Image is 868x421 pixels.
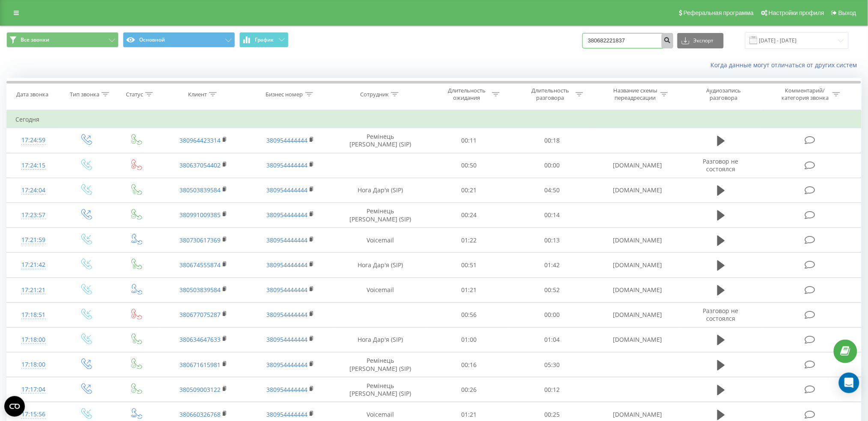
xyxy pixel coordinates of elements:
div: Статус [126,91,143,98]
input: Поиск по номеру [582,33,673,48]
td: [DOMAIN_NAME] [594,278,681,302]
a: 380964423314 [179,136,221,144]
div: Open Intercom Messenger [839,373,859,393]
a: 380634647633 [179,335,221,343]
a: 380954444444 [266,186,307,194]
div: Сотрудник [360,91,389,98]
td: [DOMAIN_NAME] [594,327,681,352]
a: 380954444444 [266,136,307,144]
a: 380677075287 [179,311,221,319]
button: Все звонки [6,32,119,48]
td: [DOMAIN_NAME] [594,228,681,253]
div: 17:23:57 [15,207,51,224]
td: 00:00 [510,302,594,327]
a: 380671615981 [179,361,221,369]
td: 01:22 [427,228,511,253]
td: Сегодня [7,111,862,128]
td: 05:30 [510,352,594,377]
button: Open CMP widget [4,396,25,417]
a: 380730617369 [179,236,221,244]
a: 380954444444 [266,261,307,269]
a: 380660326768 [179,410,221,418]
td: 00:18 [510,128,594,153]
td: 00:00 [510,153,594,178]
a: 380503839584 [179,286,221,294]
td: [DOMAIN_NAME] [594,253,681,278]
td: 00:11 [427,128,511,153]
a: 380954444444 [266,335,307,343]
div: Бизнес номер [266,91,303,98]
div: 17:21:59 [15,232,51,248]
div: 17:24:15 [15,157,51,174]
span: Настройки профиля [769,9,824,16]
a: 380503839584 [179,186,221,194]
a: 380954444444 [266,311,307,319]
span: Разговор не состоялся [703,307,739,322]
div: Длительность ожидания [444,87,490,102]
td: 01:00 [427,327,511,352]
button: Основной [123,32,235,48]
div: Длительность разговора [528,87,573,102]
td: 04:50 [510,178,594,203]
span: Все звонки [21,36,49,43]
span: Выход [838,9,856,16]
div: Клиент [188,91,207,98]
a: 380954444444 [266,236,307,244]
td: 00:21 [427,178,511,203]
div: 17:24:04 [15,182,51,199]
td: 00:12 [510,377,594,402]
td: Voicemail [334,228,427,253]
td: 00:26 [427,377,511,402]
td: Ремінець [PERSON_NAME] (SIP) [334,128,427,153]
td: Voicemail [334,278,427,302]
td: Ремінець [PERSON_NAME] (SIP) [334,352,427,377]
td: Ремінець [PERSON_NAME] (SIP) [334,377,427,402]
td: 00:16 [427,352,511,377]
a: 380674555874 [179,261,221,269]
div: 17:24:59 [15,132,51,149]
div: Дата звонка [16,91,48,98]
td: Нога Дар'я (SIP) [334,178,427,203]
button: График [239,32,289,48]
td: [DOMAIN_NAME] [594,302,681,327]
td: [DOMAIN_NAME] [594,178,681,203]
div: 17:21:21 [15,282,51,299]
td: 00:51 [427,253,511,278]
div: 17:18:00 [15,356,51,373]
td: Нога Дар'я (SIP) [334,253,427,278]
a: Когда данные могут отличаться от других систем [711,61,862,69]
div: 17:17:04 [15,381,51,398]
span: Разговор не состоялся [703,157,739,173]
td: Ремінець [PERSON_NAME] (SIP) [334,203,427,227]
a: 380954444444 [266,161,307,169]
a: 380637054402 [179,161,221,169]
a: 380509003122 [179,385,221,394]
td: 00:50 [427,153,511,178]
a: 380954444444 [266,286,307,294]
td: Нога Дар'я (SIP) [334,327,427,352]
div: Комментарий/категория звонка [780,87,830,102]
div: Тип звонка [70,91,99,98]
td: [DOMAIN_NAME] [594,153,681,178]
td: 01:21 [427,278,511,302]
a: 380954444444 [266,385,307,394]
td: 00:14 [510,203,594,227]
a: 380991009385 [179,211,221,219]
a: 380954444444 [266,361,307,369]
a: 380954444444 [266,211,307,219]
td: 00:24 [427,203,511,227]
div: 17:18:51 [15,307,51,323]
td: 01:04 [510,327,594,352]
div: 17:18:00 [15,331,51,348]
td: 01:42 [510,253,594,278]
div: 17:21:42 [15,257,51,273]
div: Аудиозапись разговора [696,87,752,102]
td: 00:56 [427,302,511,327]
td: 00:13 [510,228,594,253]
span: Реферальная программа [683,9,754,16]
a: 380954444444 [266,410,307,418]
button: Экспорт [677,33,724,48]
span: График [255,37,274,43]
div: Название схемы переадресации [612,87,658,102]
td: 00:52 [510,278,594,302]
